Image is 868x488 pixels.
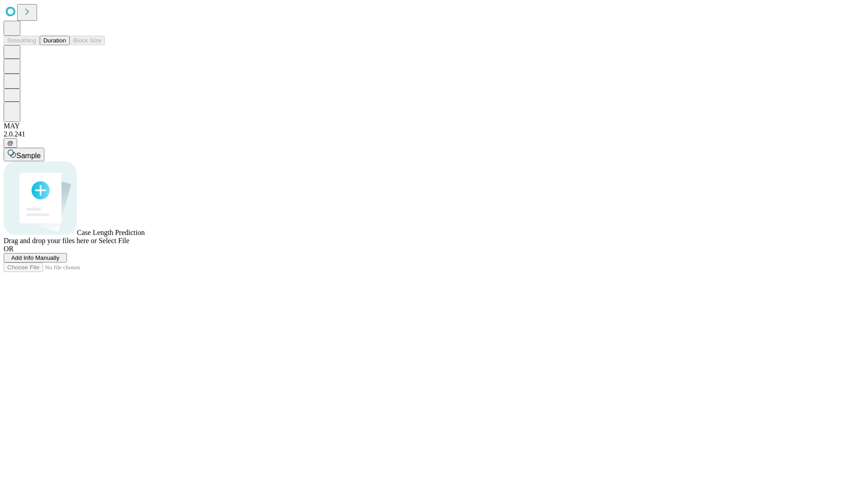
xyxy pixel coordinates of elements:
[7,140,14,146] span: @
[4,253,67,263] button: Add Info Manually
[77,229,145,236] span: Case Length Prediction
[40,36,70,45] button: Duration
[4,130,864,138] div: 2.0.241
[4,148,44,161] button: Sample
[70,36,105,45] button: Block Size
[4,36,40,45] button: Smoothing
[4,122,864,130] div: MAY
[4,138,17,148] button: @
[16,152,41,160] span: Sample
[99,237,129,244] span: Select File
[4,245,14,253] span: OR
[4,237,97,244] span: Drag and drop your files here or
[11,254,60,261] span: Add Info Manually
